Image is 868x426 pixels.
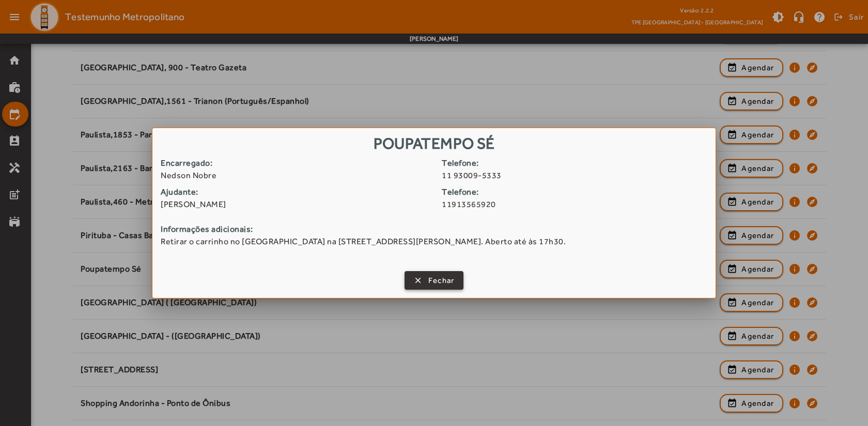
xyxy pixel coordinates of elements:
span: [PERSON_NAME] [161,198,434,211]
span: 11 93009-5333 [442,169,715,182]
strong: Ajudante: [161,186,434,198]
span: Nedson Nobre [161,169,434,182]
h1: Poupatempo Sé [152,128,716,156]
span: 11913565920 [442,198,715,211]
strong: Telefone: [442,157,715,169]
button: Fechar [405,271,464,290]
span: Retirar o carrinho no [GEOGRAPHIC_DATA] na [STREET_ADDRESS][PERSON_NAME]. Aberto até às 17h30. [161,235,707,248]
strong: Informações adicionais: [161,223,707,235]
strong: Encarregado: [161,157,434,169]
span: Fechar [428,275,455,287]
strong: Telefone: [442,186,715,198]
